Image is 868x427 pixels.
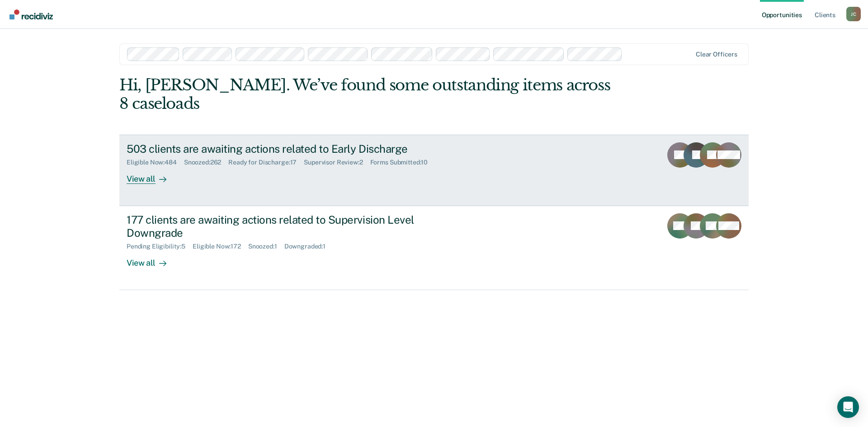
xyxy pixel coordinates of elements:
div: Forms Submitted : 10 [370,159,435,166]
div: Snoozed : 1 [248,243,284,250]
img: Recidiviz [9,9,53,19]
div: Eligible Now : 172 [193,243,248,250]
div: Supervisor Review : 2 [304,159,370,166]
div: Hi, [PERSON_NAME]. We’ve found some outstanding items across 8 caseloads [119,76,623,113]
a: 503 clients are awaiting actions related to Early DischargeEligible Now:484Snoozed:262Ready for D... [119,135,749,206]
div: Open Intercom Messenger [837,396,859,418]
div: J C [846,7,861,21]
a: 177 clients are awaiting actions related to Supervision Level DowngradePending Eligibility:5Eligi... [119,206,749,290]
div: Pending Eligibility : 5 [127,243,193,250]
div: 503 clients are awaiting actions related to Early Discharge [127,142,444,155]
div: Clear officers [696,51,737,58]
div: Downgraded : 1 [284,243,333,250]
div: View all [127,166,177,184]
button: Profile dropdown button [846,7,861,21]
div: Ready for Discharge : 17 [228,159,304,166]
div: Snoozed : 262 [184,159,229,166]
div: Eligible Now : 484 [127,159,184,166]
div: 177 clients are awaiting actions related to Supervision Level Downgrade [127,213,444,239]
div: View all [127,250,177,268]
